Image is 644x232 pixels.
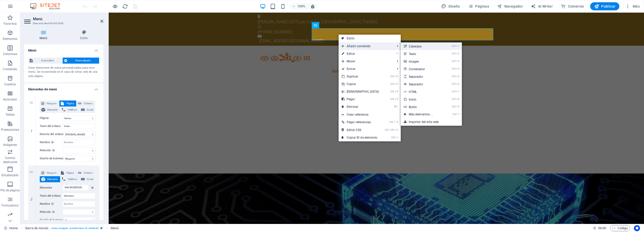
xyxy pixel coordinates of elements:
h4: Estilo [65,30,103,40]
i: C [395,128,398,132]
p: Columnas [3,52,17,56]
a: Enviar [339,65,393,73]
a: Haz clic para cancelar la selección y doble clic para abrir páginas [4,225,18,231]
input: Nombre [62,139,95,145]
button: Externo [76,100,95,107]
a: ⏎Editar [339,50,382,58]
a: Ctrl3Imagen [401,58,443,65]
i: 8 [456,97,459,101]
span: Externo [83,100,94,107]
a: CtrlCCopiar [339,80,382,88]
a: Ctrl⇧VPegar referencias [339,118,382,126]
i: 5 [456,75,459,78]
a: Importar del sitio web [401,118,462,126]
p: Contenido [3,67,17,71]
span: Páginas [468,4,489,9]
a: Ctrl7HTML [401,88,443,95]
p: Pie de página [1,188,19,192]
i: Ctrl [385,128,389,132]
input: Texto del enlace... [62,193,95,199]
h4: Menú [24,44,103,54]
i: 7 [456,90,459,93]
span: Mover [339,58,393,65]
i: 4 [456,67,459,70]
label: Texto del enlace [40,193,62,199]
a: ⌦Eliminar [339,103,382,111]
a: Ctrl9Botón [401,103,443,111]
p: Imágenes [3,143,17,147]
button: Usercentrics [634,225,640,231]
a: Ctrl1Cabecera [401,42,443,50]
span: Haz clic para seleccionar y doble clic para editar [111,225,119,231]
button: AI Writer [529,2,555,10]
label: Relación [40,147,62,153]
span: Elemento [47,107,59,113]
span: Código [612,225,628,231]
nav: breadcrumb [25,225,119,231]
i: 9 [456,105,459,108]
i: Ctrl [453,113,457,116]
i: Este elemento es un preajuste personalizable [100,227,103,229]
span: Publicar [594,4,616,9]
div: Crear elementos de menú personalizados para este menú. Se recomienda en el caso de sitios web de ... [28,66,99,79]
i: 6 [456,82,459,86]
span: : [602,226,602,230]
span: Teléfono [67,176,78,182]
span: Teléfono [67,107,78,113]
p: Cuadros [4,82,16,86]
h3: Elemento #ed-941855508 [33,21,93,26]
i: ⏎ [457,113,459,116]
span: Email [86,176,94,182]
button: Ninguno [40,170,59,176]
i: X [395,90,398,93]
button: Más [623,2,642,10]
button: Código [610,225,630,231]
h6: Tiempo de la sesión [593,225,606,231]
h4: Menú [24,30,65,40]
h6: 100% [297,3,305,9]
em: 2 [28,197,35,201]
p: Accordion [3,97,17,101]
a: Ctrl2Texto [401,50,443,58]
i: 1 [456,44,459,48]
label: Texto del enlace [40,123,62,129]
button: Diseño [439,2,462,10]
a: CtrlDDuplicar [339,73,382,80]
img: Editor Logo [29,3,67,9]
button: Página [59,100,76,107]
button: Externo [76,170,95,176]
button: Comercio [559,2,586,10]
button: Elemento [40,176,60,182]
p: Prestaciones [1,128,19,132]
span: Página [65,100,75,107]
i: Ctrl [452,67,456,70]
i: Ctrl [452,52,456,55]
span: Comercio [561,4,584,9]
label: Página [40,115,62,121]
span: Automático [34,58,61,64]
i: Ctrl [452,60,456,63]
span: Ninguno [46,100,58,107]
p: Formularios [2,203,18,208]
label: Relación [40,209,62,215]
i: ⌦ [394,105,398,108]
p: Elementos [3,37,17,41]
button: Teléfono [60,107,79,113]
button: Email [79,107,95,113]
a: Ctrl⏎Más elementos ... [401,111,443,118]
i: Ctrl [389,120,393,124]
i: V [395,97,398,101]
i: Ctrl [452,97,456,101]
button: Ninguno [40,100,59,107]
span: Personalizado [69,58,98,64]
label: Nombre [40,139,62,145]
i: 2 [456,52,459,55]
a: Ctrl8Icono [401,95,443,103]
input: Nombre [62,201,95,207]
i: Ctrl [452,105,456,108]
a: CtrlVPegar [339,95,382,103]
label: Diseño de botones [40,217,63,223]
a: Ctrl5Separador [401,73,443,80]
i: 3 [456,60,459,63]
i: Ctrl [390,90,394,93]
